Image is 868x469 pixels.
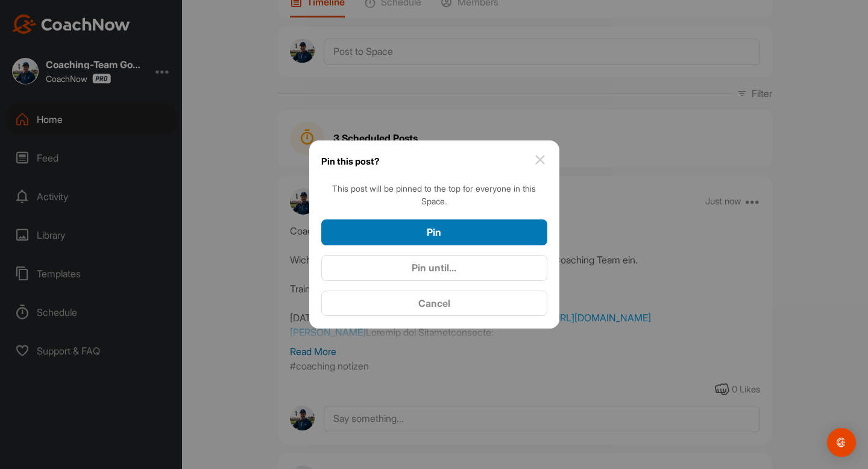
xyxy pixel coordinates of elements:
span: Pin until... [412,262,456,274]
span: Cancel [418,297,450,309]
div: This post will be pinned to the top for everyone in this Space. [321,182,547,207]
button: Cancel [321,291,547,316]
img: close [533,153,547,167]
button: Pin [321,219,547,245]
div: Open Intercom Messenger [827,428,856,457]
span: Pin [427,226,441,238]
button: Pin until... [321,255,547,281]
h1: Pin this post? [321,153,379,170]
